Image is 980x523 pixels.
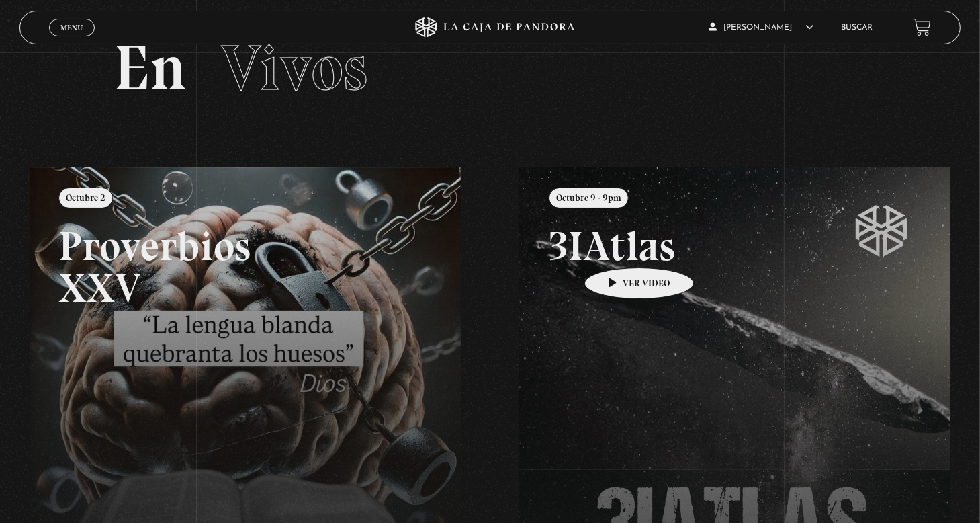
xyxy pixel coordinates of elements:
span: [PERSON_NAME] [709,24,813,32]
h2: En [114,36,866,100]
span: Cerrar [56,34,88,44]
span: Menu [60,24,83,32]
a: View your shopping cart [913,18,931,36]
a: Buscar [841,24,873,32]
span: Vivos [221,30,367,106]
